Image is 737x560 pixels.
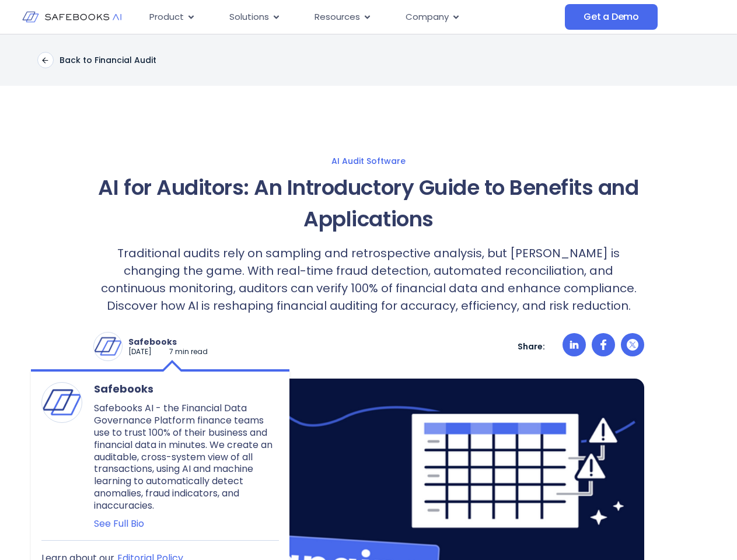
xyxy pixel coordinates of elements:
span: Safebooks [94,382,279,395]
span: Get a Demo [584,11,639,23]
span: Product [149,10,184,24]
span: Company [406,10,449,24]
h1: AI for Auditors: An Introductory Guide to Benefits and Applications [93,172,644,235]
a: Back to Financial Audit [37,52,156,68]
nav: Menu [140,6,565,29]
p: Safebooks [128,337,208,347]
p: [DATE] [128,347,152,357]
img: Safebooks [94,332,122,360]
div: Menu Toggle [140,6,565,29]
a: AI Audit Software [12,156,725,166]
p: Traditional audits rely on sampling and retrospective analysis, but [PERSON_NAME] is changing the... [93,244,644,314]
p: Safebooks AI - the Financial Data Governance Platform finance teams use to trust 100% of their bu... [94,402,279,512]
a: Get a Demo [565,4,658,30]
p: Share: [518,341,545,352]
a: See Full Bio [94,518,279,530]
p: Back to Financial Audit [60,55,156,65]
p: 7 min read [169,347,208,357]
span: Resources [315,10,360,24]
img: Safebooks [42,383,82,422]
span: Solutions [229,10,269,24]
